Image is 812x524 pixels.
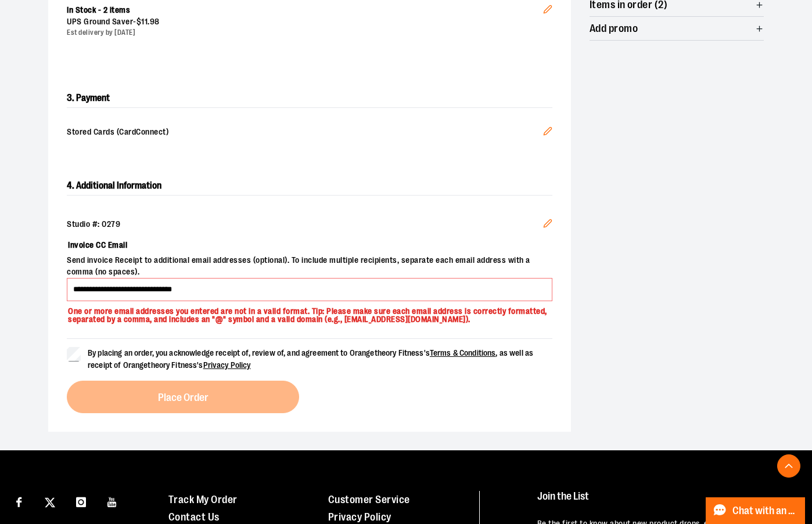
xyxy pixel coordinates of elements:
div: UPS Ground Saver - [67,16,543,28]
a: Track My Order [168,494,238,505]
a: Contact Us [168,511,220,523]
h2: 4. Additional Information [67,176,552,196]
span: Chat with an Expert [732,505,798,516]
a: Visit our Facebook page [9,491,29,511]
a: Terms & Conditions [430,348,496,357]
a: Visit our X page [40,491,60,511]
input: By placing an order, you acknowledge receipt of, review of, and agreement to Orangetheory Fitness... [67,347,81,361]
a: Visit our Instagram page [71,491,91,511]
div: Est delivery by [DATE] [67,28,543,38]
h4: Join the List [537,491,791,512]
a: Visit our Youtube page [102,491,123,511]
span: . [148,17,150,26]
span: Add promo [590,23,638,34]
button: Add promo [590,17,764,40]
p: One or more email addresses you entered are not in a valid format. Tip: Please make sure each ema... [67,301,552,324]
div: Studio #: 0279 [67,219,552,230]
div: In Stock - 2 items [67,5,543,16]
span: Stored Cards (CardConnect) [67,127,543,139]
button: Back To Top [777,454,800,478]
span: 98 [150,17,160,26]
span: 11 [141,17,148,26]
h2: 3. Payment [67,89,552,108]
button: Edit [534,117,562,149]
img: Twitter [45,497,55,508]
button: Chat with an Expert [706,497,806,524]
button: Edit [534,209,562,241]
a: Customer Service [328,494,410,505]
a: Privacy Policy [328,511,391,523]
span: $ [136,17,142,26]
span: By placing an order, you acknowledge receipt of, review of, and agreement to Orangetheory Fitness... [88,348,533,370]
label: Invoice CC Email [67,235,552,255]
span: Send invoice Receipt to additional email addresses (optional). To include multiple recipients, se... [67,255,552,278]
a: Privacy Policy [203,360,251,370]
